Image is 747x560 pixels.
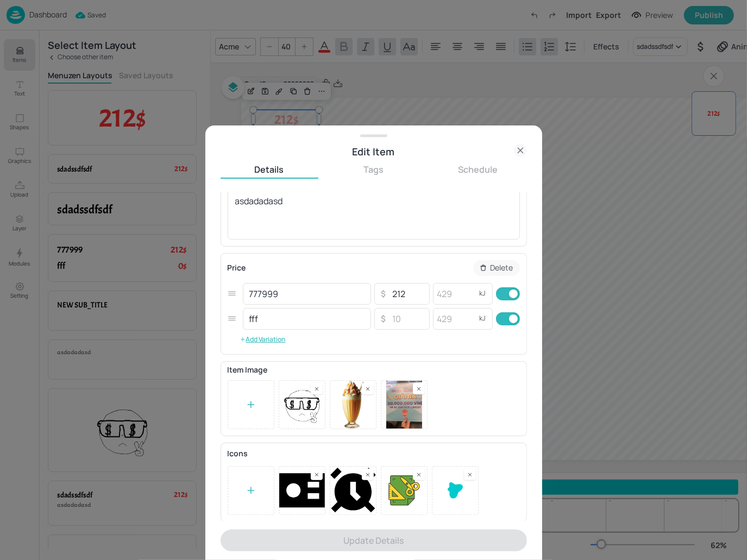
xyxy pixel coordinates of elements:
[221,144,527,159] div: Edit Item
[311,469,323,480] div: Remove image
[228,264,246,272] p: Price
[325,163,423,175] button: Tags
[388,308,426,330] input: 10
[362,383,374,394] div: Remove image
[429,163,527,175] button: Schedule
[228,331,298,348] button: Add Variation
[473,260,519,275] button: Delete
[433,308,476,330] input: 429
[243,283,371,305] input: eg. Small
[279,382,325,427] img: 2024-08-02-1722532819173cvexgwhbkl8.png
[228,450,520,457] p: Icons
[243,308,371,330] input: eg. Small
[464,469,476,480] div: Remove image
[448,482,463,499] img: 2024-08-14-1723621822778hyeksson1qd.svg
[388,283,426,305] input: 10
[362,469,374,480] div: Remove image
[381,468,427,513] img: 2024-08-29-172492133968987tlzc6toeg.svg
[235,195,512,231] textarea: asdadadasd
[491,264,513,272] p: Delete
[413,469,425,480] div: Remove image
[228,366,520,374] p: Item Image
[279,468,325,513] img: 2024-08-29-1724918783662tfbwk1iie1r.svg
[221,163,318,175] button: Details
[342,381,364,429] img: 2024-08-23-1724397742160rijz0js4kpb.png
[433,283,476,305] input: 429
[311,383,323,394] div: Remove image
[480,290,486,297] p: kJ
[386,381,422,429] img: 2024-08-28-17248420397134aog6kwl71x.jpg
[330,468,376,513] img: 2024-08-29-1724919623222fxtddy2m16.svg
[480,314,486,322] p: kJ
[413,383,425,394] div: Remove image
